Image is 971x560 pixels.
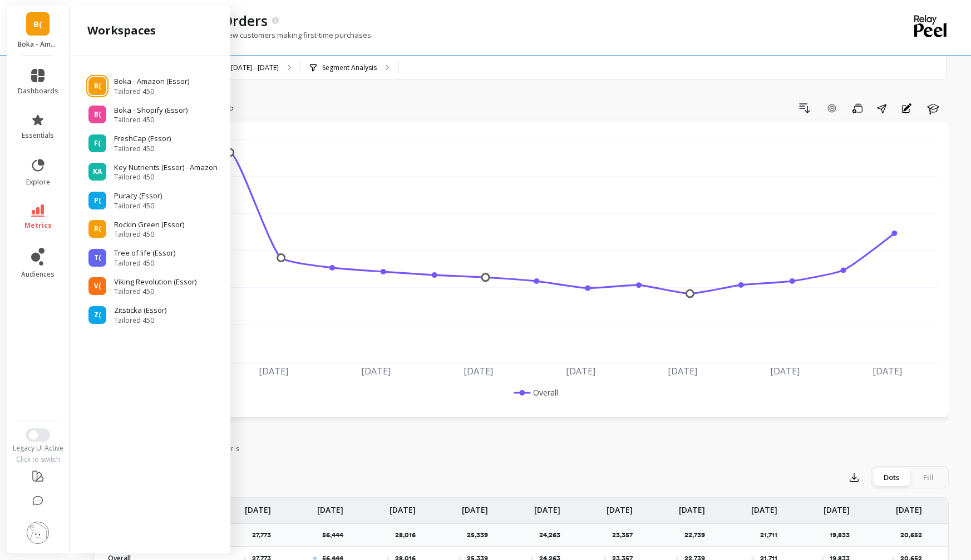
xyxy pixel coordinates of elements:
span: metrics [24,221,52,230]
p: Boka - Shopify (Essor) [114,105,188,116]
span: Tailored 450 [114,259,175,268]
span: B( [94,110,101,119]
span: Tailored 450 [114,202,162,211]
p: 23,357 [612,531,639,539]
p: [DATE] [751,498,777,516]
img: profile picture [27,522,49,544]
p: Key Nutrients (Essor) - Amazon [114,162,218,173]
p: [DATE] [317,498,343,516]
p: [DATE] [824,498,850,516]
div: Legacy UI Active [7,444,70,453]
span: Tailored 450 [114,230,184,239]
p: Boka - Amazon (Essor) [114,76,189,87]
span: Tailored 450 [114,287,196,296]
p: 21,711 [760,531,784,539]
span: B( [94,82,101,91]
button: Switch to New UI [26,428,50,442]
span: B( [33,18,42,31]
span: Tailored 450 [114,87,189,96]
span: Z( [94,311,101,319]
p: [DATE] [896,498,922,516]
p: Boka - Amazon (Essor) [18,40,58,49]
p: Segment Analysis [322,63,377,72]
span: audiences [21,270,55,279]
div: Fill [910,468,947,486]
p: 20,652 [900,531,929,539]
nav: Tabs [93,434,949,459]
span: R( [94,224,101,233]
p: Viking Revolution (Essor) [114,277,196,288]
div: Dots [873,468,910,486]
p: Zitsticka (Essor) [114,305,166,316]
span: Tailored 450 [114,316,166,325]
span: dashboards [18,87,58,96]
p: FreshCap (Essor) [114,133,171,144]
h2: workspaces [87,23,156,38]
span: V( [94,282,101,291]
span: Tailored 450 [114,144,171,153]
span: P( [94,196,101,205]
span: F( [94,139,101,148]
p: 24,263 [539,531,567,539]
p: The number of orders placed by new customers making first-time purchases. [93,30,373,40]
p: 27,773 [252,531,278,539]
p: [DATE] [607,498,633,516]
span: explore [26,178,50,187]
span: essentials [22,131,54,140]
p: 19,833 [830,531,856,539]
p: Rockin Green (Essor) [114,219,184,231]
p: Puracy (Essor) [114,191,162,202]
span: KA [93,167,102,176]
p: [DATE] [534,498,560,516]
p: Tree of life (Essor) [114,248,175,259]
span: Tailored 450 [114,116,188,124]
div: Click to switch [7,455,70,464]
p: [DATE] [462,498,488,516]
p: 22,739 [684,531,712,539]
span: T( [94,253,101,262]
span: Tailored 450 [114,173,218,182]
p: 25,339 [467,531,495,539]
p: [DATE] [245,498,271,516]
p: 56,444 [322,531,350,539]
p: [DATE] [390,498,416,516]
p: [DATE] [679,498,705,516]
p: 28,016 [395,531,422,539]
